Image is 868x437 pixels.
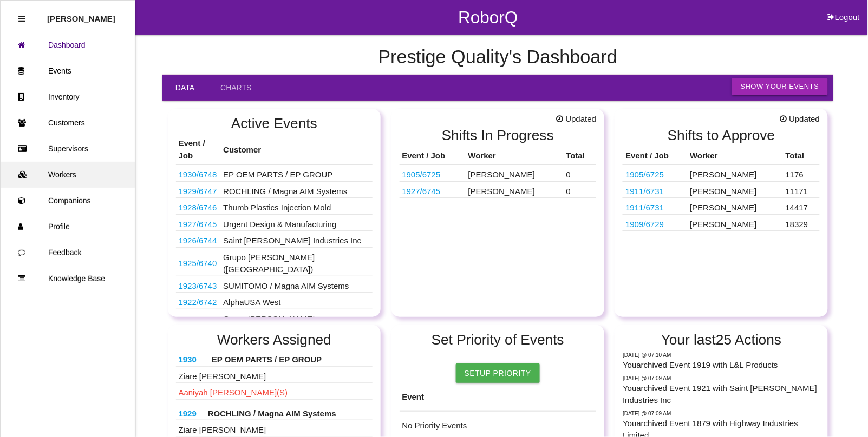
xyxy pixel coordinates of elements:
[783,198,820,215] td: 14417
[402,170,441,179] a: 1905/6725
[400,181,597,198] tr: Space X Parts
[220,293,373,309] td: AlphaUSA West
[623,181,820,198] tr: F17630B
[783,181,820,198] td: 11171
[179,281,217,290] a: 1923/6743
[1,214,135,240] a: Profile
[688,165,783,182] td: [PERSON_NAME]
[220,198,373,215] td: Thumb Plastics Injection Mold
[220,276,373,293] td: SUMITOMO / Magna AIM Systems
[623,128,820,143] h2: Shifts to Approve
[623,382,820,407] p: You archived Event 1921 with Saint [PERSON_NAME] Industries Inc
[220,214,373,231] td: Urgent Design & Manufacturing
[1,240,135,266] a: Feedback
[176,181,221,198] td: 68425775AD
[402,187,441,196] a: 1927/6745
[1,136,135,162] a: Supervisors
[1,266,135,292] a: Knowledge Base
[176,198,221,215] td: 2011010AB / 2008002AB / 2009006AB
[209,351,373,366] th: EP OEM PARTS / EP GROUP
[625,203,664,212] a: 1911/6731
[400,165,466,182] td: 10301666
[176,247,221,276] td: P703 PCBA
[623,147,687,165] th: Event / Job
[688,147,783,165] th: Worker
[179,259,217,268] a: 1925/6740
[400,165,597,182] tr: 10301666
[1,58,135,84] a: Events
[688,214,783,231] td: [PERSON_NAME]
[176,309,221,337] td: P703 PCBA
[220,231,373,248] td: Saint [PERSON_NAME] Industries Inc
[466,181,564,198] td: [PERSON_NAME]
[176,116,373,131] h2: Active Events
[179,187,217,196] a: 1929/6747
[220,247,373,276] td: Grupo [PERSON_NAME] ([GEOGRAPHIC_DATA])
[220,181,373,198] td: ROCHLING / Magna AIM Systems
[456,363,540,383] a: Setup Priority
[623,351,820,359] p: Wednesday @ 07:10 AM
[176,366,373,383] td: Ziare [PERSON_NAME]
[179,220,217,229] a: 1927/6745
[176,293,221,309] td: K13360 (WA14CO14)
[1,84,135,110] a: Inventory
[625,187,664,196] a: 1911/6731
[623,214,820,231] tr: S2066-00
[179,409,197,418] a: 1929
[1,188,135,214] a: Companions
[623,332,820,348] h2: Your last 25 Actions
[623,359,820,372] p: You archived Event 1919 with L&L Products
[176,332,373,348] h2: Workers Assigned
[556,113,596,125] span: Updated
[176,351,209,366] th: 6576306022
[780,113,820,125] span: Updated
[400,181,466,198] td: Space X Parts
[176,420,373,437] td: Ziare [PERSON_NAME]
[162,47,833,68] h4: Prestige Quality 's Dashboard
[783,214,820,231] td: 18329
[179,355,197,364] a: 1930
[400,147,466,165] th: Event / Job
[623,409,820,418] p: Wednesday @ 07:09 AM
[466,147,564,165] th: Worker
[623,165,820,182] tr: 10301666
[623,198,820,215] tr: F17630B
[220,309,373,337] td: Grupo [PERSON_NAME] ([GEOGRAPHIC_DATA])
[688,181,783,198] td: [PERSON_NAME]
[220,135,373,165] th: Customer
[162,75,207,101] a: Data
[179,203,217,212] a: 1928/6746
[176,135,221,165] th: Event / Job
[688,198,783,215] td: [PERSON_NAME]
[625,220,664,229] a: 1909/6729
[176,405,205,420] th: 68425775AD
[1,162,135,188] a: Workers
[400,332,597,348] h2: Set Priority of Events
[466,165,564,182] td: [PERSON_NAME]
[1,110,135,136] a: Customers
[564,165,597,182] td: 0
[18,6,25,32] div: Close
[179,236,217,245] a: 1926/6744
[564,181,597,198] td: 0
[783,147,820,165] th: Total
[732,78,828,95] button: Show Your Events
[207,75,264,101] a: Charts
[400,128,597,143] h2: Shifts In Progress
[625,170,664,179] a: 1905/6725
[176,231,221,248] td: 68483788AE KNL
[176,276,221,293] td: 68343526AB
[400,383,597,412] th: Event
[564,147,597,165] th: Total
[179,170,217,179] a: 1930/6748
[783,165,820,182] td: 1176
[47,6,115,23] p: Rosie Blandino
[623,374,820,382] p: Wednesday @ 07:09 AM
[220,165,373,182] td: EP OEM PARTS / EP GROUP
[176,165,221,182] td: 6576306022
[176,383,373,400] td: Aaniyah [PERSON_NAME] (S)
[176,214,221,231] td: Space X Parts
[1,32,135,58] a: Dashboard
[179,297,217,307] a: 1922/6742
[205,405,373,420] th: ROCHLING / Magna AIM Systems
